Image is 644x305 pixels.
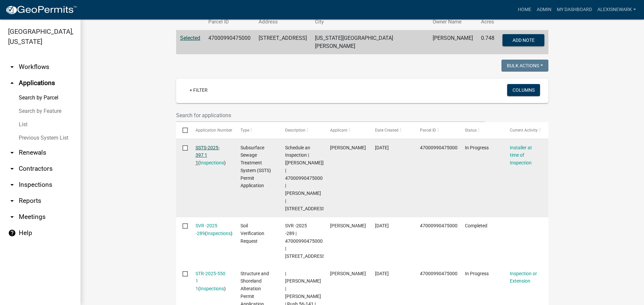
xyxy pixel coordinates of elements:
[311,30,429,55] td: [US_STATE][GEOGRAPHIC_DATA][PERSON_NAME]
[8,197,16,205] i: arrow_drop_down
[465,145,489,150] span: In Progress
[429,30,477,55] td: [PERSON_NAME]
[465,223,487,228] span: Completed
[196,223,217,236] a: SVR -2025 -289
[510,271,537,284] a: Inspection or Extension
[207,231,231,236] a: Inspections
[375,145,389,150] span: 09/06/2025
[330,145,366,150] span: Scott M Ellingson
[324,122,369,138] datatable-header-cell: Applicant
[510,128,538,133] span: Current Activity
[8,149,16,157] i: arrow_drop_down
[8,165,16,173] i: arrow_drop_down
[204,30,255,55] td: 47000990475000
[420,271,458,276] span: 47000990475000
[285,223,326,259] span: SVR -2025 -289 | 47000990475000 | 36612 478TH AVE
[554,3,595,16] a: My Dashboard
[502,34,544,46] button: Add Note
[240,145,271,188] span: Subsurface Sewage Treatment System (SSTS) Permit Application
[196,222,228,237] div: ( )
[240,128,249,133] span: Type
[375,271,389,276] span: 08/18/2025
[279,122,324,138] datatable-header-cell: Description
[196,270,228,293] div: ( )
[180,35,200,41] a: Selected
[459,122,503,138] datatable-header-cell: Status
[465,128,477,133] span: Status
[330,128,347,133] span: Applicant
[196,144,228,167] div: ( )
[330,271,366,276] span: Joshua
[200,286,224,291] a: Inspections
[375,128,398,133] span: Date Created
[8,79,16,87] i: arrow_drop_up
[200,160,224,165] a: Inspections
[369,122,414,138] datatable-header-cell: Date Created
[311,14,429,30] th: City
[8,63,16,71] i: arrow_drop_down
[507,84,540,96] button: Columns
[255,14,311,30] th: Address
[429,14,477,30] th: Owner Name
[534,3,554,16] a: Admin
[189,122,234,138] datatable-header-cell: Application Number
[501,60,548,72] button: Bulk Actions
[8,229,16,237] i: help
[420,145,458,150] span: 47000990475000
[8,181,16,189] i: arrow_drop_down
[234,122,279,138] datatable-header-cell: Type
[8,213,16,221] i: arrow_drop_down
[503,122,548,138] datatable-header-cell: Current Activity
[184,84,213,96] a: + Filter
[196,128,232,133] span: Application Number
[477,14,498,30] th: Acres
[420,223,458,228] span: 47000990475000
[375,223,389,228] span: 08/28/2025
[513,37,535,43] span: Add Note
[176,108,485,122] input: Search for applications
[196,145,220,166] a: SSTS-2025-397 1 1
[595,3,639,16] a: alexisnewark
[510,145,532,166] a: Installer at time of Inspection
[420,128,436,133] span: Parcel ID
[465,271,489,276] span: In Progress
[515,3,534,16] a: Home
[285,145,326,211] span: Schedule an Inspection | [Elizabeth Plaster] | 47000990475000 | JOSHUA B LINDQUIST | 36612 478TH AVE
[204,14,255,30] th: Parcel ID
[285,128,306,133] span: Description
[240,223,264,244] span: Soil Verification Request
[255,30,311,55] td: [STREET_ADDRESS]
[196,271,225,292] a: STR-2025-550 1 1
[330,223,366,228] span: Scott M Ellingson
[176,122,189,138] datatable-header-cell: Select
[414,122,459,138] datatable-header-cell: Parcel ID
[477,30,498,55] td: 0.748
